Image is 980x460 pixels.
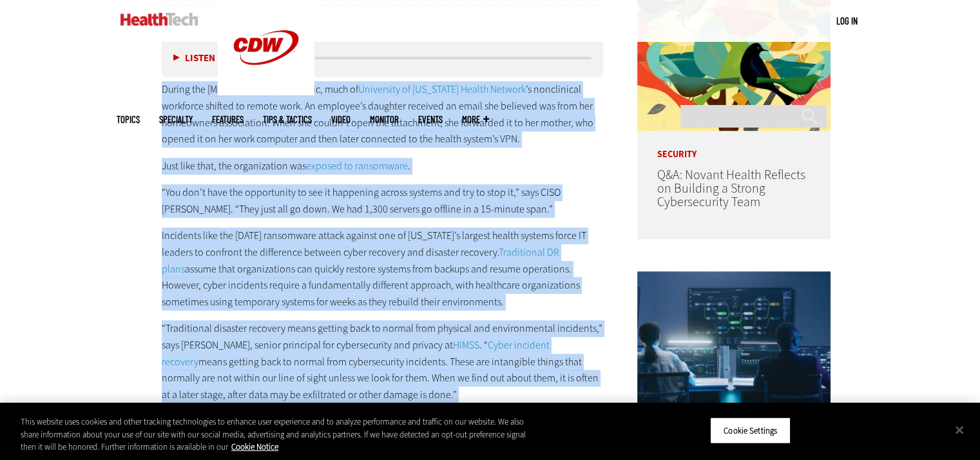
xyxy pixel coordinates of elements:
a: Video [331,115,351,124]
a: Log in [836,15,858,26]
span: More [462,115,489,124]
a: MonITor [370,115,399,124]
span: Specialty [159,115,193,124]
a: Features [212,115,244,124]
p: Just like that, the organization was . [162,158,604,175]
a: Q&A: Novant Health Reflects on Building a Strong Cybersecurity Team [657,166,805,211]
button: Cookie Settings [710,417,791,444]
a: Tips & Tactics [263,115,312,124]
a: Events [418,115,443,124]
a: Traditional DR plans [162,245,559,276]
button: Close [945,416,974,444]
div: User menu [836,14,858,28]
img: Home [120,13,198,26]
a: HIMSS [453,338,479,352]
p: Incidents like the [DATE] ransomware attack against one of [US_STATE]’s largest health systems fo... [162,227,604,310]
p: “Traditional disaster recovery means getting back to normal from physical and environmental incid... [162,320,604,403]
a: More information about your privacy [231,441,278,452]
a: Cyber incident recovery [162,338,550,369]
a: exposed to ransomware [306,159,408,173]
p: “You don’t have the opportunity to see it happening across systems and try to stop it,” says CISO... [162,184,604,217]
p: Security [637,131,831,159]
div: This website uses cookies and other tracking technologies to enhance user experience and to analy... [21,416,539,454]
a: CDW [218,85,314,99]
img: security team in high-tech computer room [637,271,831,416]
span: Topics [117,115,140,124]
